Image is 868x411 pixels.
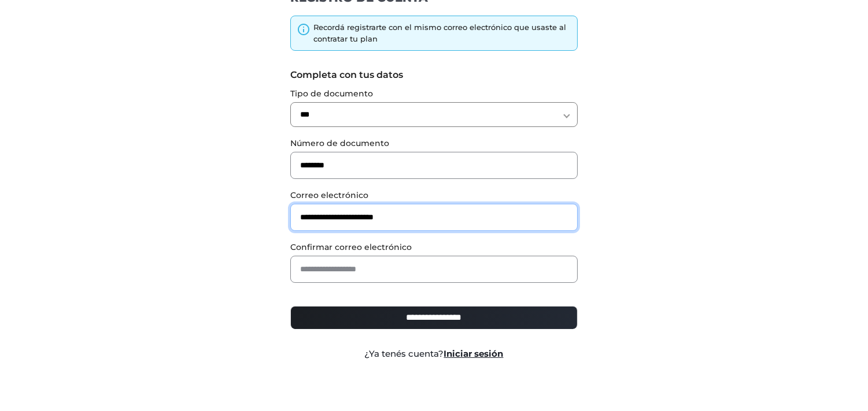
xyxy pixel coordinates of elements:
label: Correo electrónico [290,189,578,201]
div: Recordá registrarte con el mismo correo electrónico que usaste al contratar tu plan [313,22,571,44]
label: Tipo de documento [290,88,578,100]
label: Completa con tus datos [290,68,578,82]
label: Confirmar correo electrónico [290,241,578,253]
div: ¿Ya tenés cuenta? [282,348,586,361]
a: Iniciar sesión [444,348,504,359]
label: Número de documento [290,137,578,150]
